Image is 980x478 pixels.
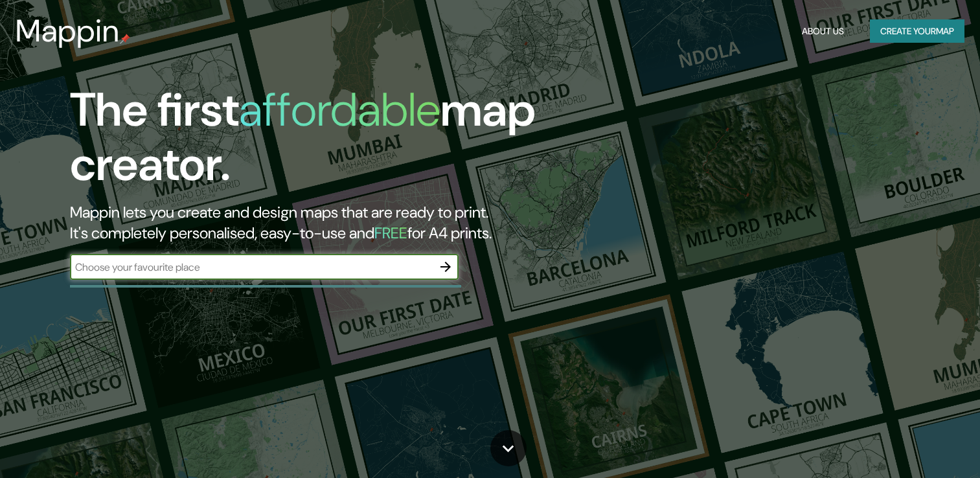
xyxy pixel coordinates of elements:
button: About Us [797,19,849,43]
h2: Mappin lets you create and design maps that are ready to print. It's completely personalised, eas... [70,202,560,244]
input: Choose your favourite place [70,260,433,275]
h1: The first map creator. [70,83,560,202]
h1: affordable [239,80,440,140]
h5: FREE [374,223,407,243]
button: Create yourmap [870,19,964,43]
img: mappin-pin [120,34,130,44]
h3: Mappin [16,13,120,49]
